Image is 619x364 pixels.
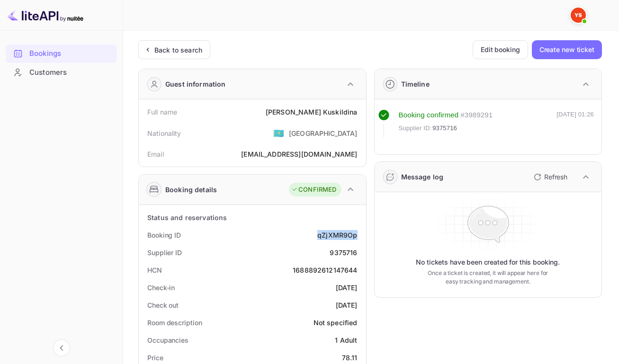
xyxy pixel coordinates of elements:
div: Supplier ID [147,248,182,257]
a: Bookings [6,44,117,62]
div: Customers [6,63,117,82]
div: Room description [147,318,202,328]
div: [DATE] [336,300,358,310]
div: Timeline [401,79,430,89]
span: 9375716 [432,124,457,133]
button: Create new ticket [532,40,602,59]
div: # 3989291 [460,110,493,121]
div: Check-in [147,283,175,293]
p: No tickets have been created for this booking. [416,257,560,267]
div: [GEOGRAPHIC_DATA] [289,128,358,138]
a: Customers [6,63,117,81]
div: 1 Adult [335,335,357,345]
div: HCN [147,265,162,275]
div: Status and reservations [147,213,227,222]
img: Yandex Support [571,8,586,23]
div: Nationality [147,128,181,138]
div: Booking details [165,185,217,195]
div: Guest information [165,79,226,89]
div: Booking ID [147,230,181,240]
div: Full name [147,107,177,117]
div: Bookings [29,48,112,59]
img: LiteAPI logo [8,8,83,23]
button: Refresh [528,169,571,185]
div: Bookings [6,44,117,63]
div: Not specified [314,318,358,328]
div: 78.11 [342,353,358,363]
button: Edit booking [473,40,528,59]
div: CONFIRMED [291,185,336,195]
div: 1688892612147644 [293,265,357,275]
div: Customers [29,67,112,78]
p: Once a ticket is created, it will appear here for easy tracking and management. [428,269,548,286]
button: Collapse navigation [53,339,70,356]
p: Refresh [544,172,567,182]
div: Email [147,149,164,159]
div: 9375716 [330,248,357,257]
div: [EMAIL_ADDRESS][DOMAIN_NAME] [241,149,357,159]
div: Message log [401,172,444,182]
span: Supplier ID: [399,124,432,133]
div: Price [147,353,163,363]
div: Booking confirmed [399,110,459,121]
div: qZjXMR9Op [317,230,357,240]
div: Back to search [154,45,202,55]
div: [DATE] 01:26 [556,110,594,137]
div: [DATE] [336,283,358,293]
div: Occupancies [147,335,188,345]
div: [PERSON_NAME] Kuskildina [266,107,358,117]
span: United States [273,124,284,142]
div: Check out [147,300,179,310]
